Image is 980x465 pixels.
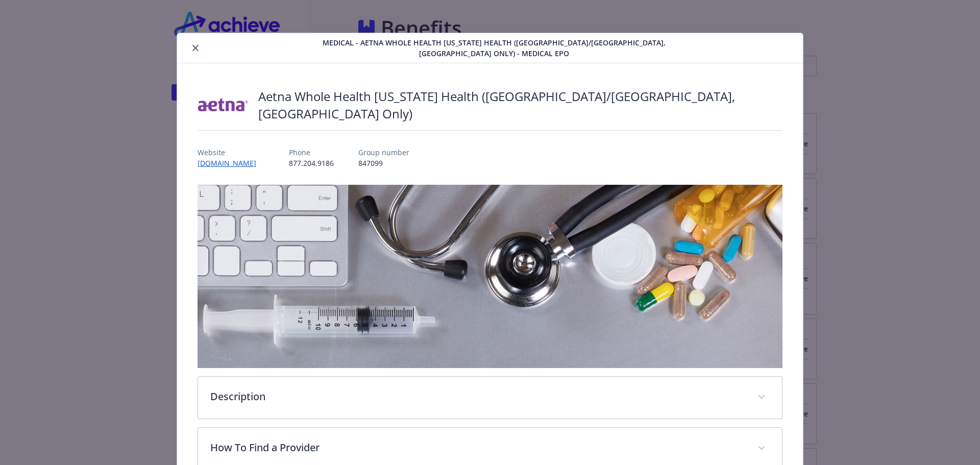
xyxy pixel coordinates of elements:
p: Website [198,147,264,158]
span: Medical - Aetna Whole Health [US_STATE] Health ([GEOGRAPHIC_DATA]/[GEOGRAPHIC_DATA], [GEOGRAPHIC_... [309,37,679,59]
h2: Aetna Whole Health [US_STATE] Health ([GEOGRAPHIC_DATA]/[GEOGRAPHIC_DATA], [GEOGRAPHIC_DATA] Only) [258,88,783,122]
p: Group number [358,147,409,158]
a: [DOMAIN_NAME] [198,158,264,168]
p: 877.204.9186 [289,158,334,168]
div: Description [198,377,782,419]
button: close [189,42,202,54]
p: Description [210,389,746,404]
img: banner [198,185,783,368]
p: 847099 [358,158,409,168]
img: Aetna Inc [198,90,248,120]
p: How To Find a Provider [210,440,746,455]
p: Phone [289,147,334,158]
